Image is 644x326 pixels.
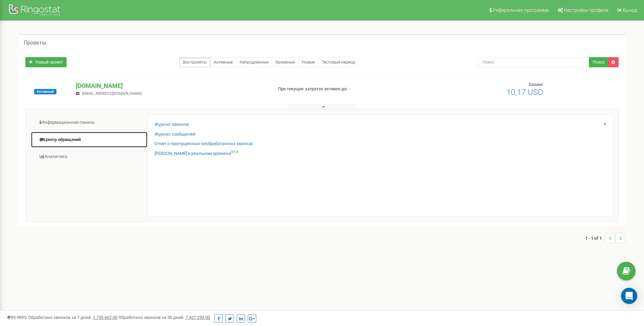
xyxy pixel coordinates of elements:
a: Журнал звонков [154,121,189,128]
a: Новый проект [25,57,67,67]
a: Все проекты [179,57,210,67]
a: Отчет о пропущенных необработанных звонках [154,141,253,147]
a: Аналитика [31,148,148,165]
a: Центр обращений [31,132,148,148]
a: Тестовый период [318,57,359,67]
div: Open Intercom Messenger [621,288,637,304]
sup: NEW [231,150,239,154]
span: 10,17 USD [506,88,543,97]
span: Активный [34,89,56,94]
span: Обработано звонков за 30 дней : [118,315,210,320]
input: Поиск [478,57,589,67]
p: При текущих затратах активен до: - [278,86,419,92]
u: 7 427 293,00 [186,315,210,320]
a: Активные [210,57,236,67]
u: 1 745 662,00 [93,315,117,320]
a: Новые [298,57,318,67]
span: Реферальная программа [493,7,549,13]
p: [DOMAIN_NAME] [76,81,267,90]
span: 1 - 1 of 1 [585,233,605,243]
span: Выход [623,7,637,13]
a: Журнал сообщений [154,131,195,138]
nav: ... [585,226,625,250]
span: 99,989% [7,315,27,320]
span: Обработано звонков за 7 дней : [28,315,117,320]
span: Баланс [529,82,543,87]
span: Настройки профиля [564,7,609,13]
a: X [604,121,606,127]
a: [PERSON_NAME] в реальном времениNEW [154,150,239,157]
span: [EMAIL_ADDRESS][DOMAIN_NAME] [82,91,142,96]
a: Информационная панель [31,114,148,131]
a: Архивные [272,57,299,67]
h5: Проекты [24,40,46,46]
a: Непродленные [236,57,272,67]
button: Поиск [589,57,608,67]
